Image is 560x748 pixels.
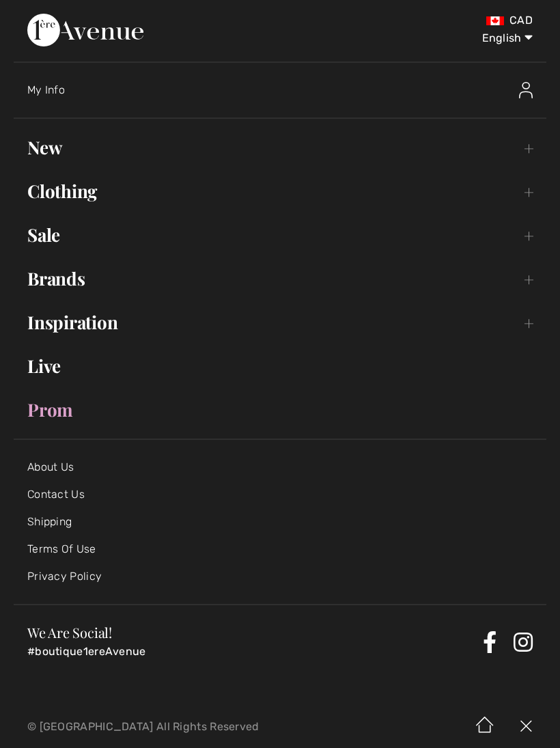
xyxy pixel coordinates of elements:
[27,488,85,501] a: Contact Us
[514,631,533,653] a: Instagram
[27,542,96,555] a: Terms Of Use
[27,570,102,583] a: Privacy Policy
[14,133,546,163] a: New
[27,460,74,473] a: About Us
[14,264,546,294] a: Brands
[14,220,546,250] a: Sale
[483,631,496,653] a: Facebook
[14,176,546,206] a: Clothing
[14,395,546,425] a: Prom
[14,351,546,381] a: Live
[519,82,533,98] img: My Info
[27,14,143,46] img: 1ère Avenue
[464,706,505,748] img: Home
[505,706,546,748] img: X
[27,68,546,112] a: My InfoMy Info
[14,307,546,337] a: Inspiration
[27,722,330,732] p: © [GEOGRAPHIC_DATA] All Rights Reserved
[331,14,533,27] div: CAD
[33,10,61,22] span: Help
[27,626,477,639] h3: We Are Social!
[27,515,72,528] a: Shipping
[27,83,65,96] span: My Info
[27,645,477,659] p: #boutique1ereAvenue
